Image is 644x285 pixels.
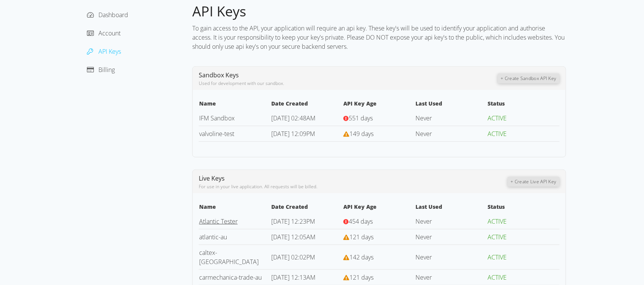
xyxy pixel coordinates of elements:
[271,233,316,241] span: [DATE] 12:05AM
[199,80,498,87] div: Used for development with our sandbox.
[87,66,115,74] a: Billing
[271,130,315,138] span: [DATE] 12:09PM
[199,273,262,282] a: carmechanica-trade-au
[98,29,121,37] span: Account
[199,248,259,266] a: caltex-[GEOGRAPHIC_DATA]
[98,66,115,74] span: Billing
[416,273,432,282] span: Never
[87,47,121,56] a: API Keys
[98,11,128,19] span: Dashboard
[488,253,507,261] span: ACTIVE
[488,233,507,241] span: ACTIVE
[415,99,488,110] th: Last Used
[416,217,432,226] span: Never
[199,130,234,138] a: valvoline-test
[416,114,432,122] span: Never
[488,273,507,282] span: ACTIVE
[488,130,507,138] span: ACTIVE
[199,71,239,79] span: Sandbox Keys
[199,174,225,183] span: Live Keys
[87,11,128,19] a: Dashboard
[343,99,415,110] th: API Key Age
[498,74,560,83] button: + Create Sandbox API Key
[199,183,508,190] div: For use in your live application. All requests will be billed.
[349,114,373,122] span: 551 days
[349,253,374,261] span: 142 days
[488,99,560,110] th: Status
[271,99,343,110] th: Date Created
[416,253,432,261] span: Never
[271,202,343,214] th: Date Created
[199,114,235,122] a: IFM Sandbox
[199,202,271,214] th: Name
[271,114,316,122] span: [DATE] 02:48AM
[488,202,560,214] th: Status
[488,217,507,226] span: ACTIVE
[199,233,227,241] a: atlantic-au
[98,47,121,56] span: API Keys
[415,202,488,214] th: Last Used
[349,233,374,241] span: 121 days
[488,114,507,122] span: ACTIVE
[87,29,121,37] a: Account
[349,217,373,226] span: 454 days
[271,253,315,261] span: [DATE] 02:02PM
[343,202,415,214] th: API Key Age
[508,177,560,187] button: + Create Live API Key
[416,130,432,138] span: Never
[349,130,374,138] span: 149 days
[271,273,316,282] span: [DATE] 12:13AM
[349,273,374,282] span: 121 days
[416,233,432,241] span: Never
[271,217,315,226] span: [DATE] 12:23PM
[192,2,246,21] span: API Keys
[192,21,566,54] div: To gain access to the API, your application will require an api key. These key's will be used to ...
[199,217,238,226] a: Atlantic Tester
[199,99,271,110] th: Name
